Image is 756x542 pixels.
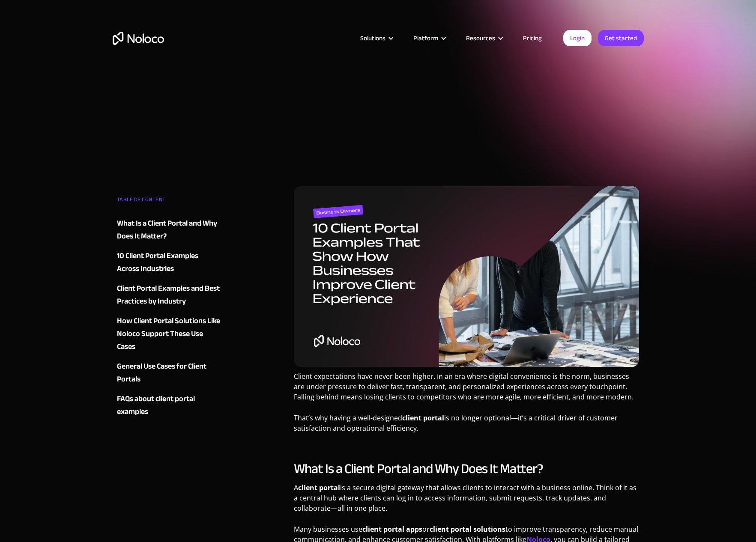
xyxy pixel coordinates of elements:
[598,30,644,46] a: Get started
[360,33,385,44] div: Solutions
[117,315,221,353] a: How Client Portal Solutions Like Noloco Support These Use Cases
[430,524,505,534] strong: client portal solutions
[117,193,221,210] div: TABLE OF CONTENT
[466,33,495,44] div: Resources
[294,413,639,440] p: That’s why having a well-designed is no longer optional—it’s a critical driver of customer satisf...
[294,371,639,408] p: Client expectations have never been higher. In an era where digital convenience is the norm, busi...
[294,186,639,367] img: 10 Client Portal Examples That Show How Businesses Improve Client Experience
[294,482,639,520] p: A is a secure digital gateway that allows clients to interact with a business online. Think of it...
[403,33,455,44] div: Platform
[294,460,639,477] h2: What Is a Client Portal and Why Does It Matter?
[117,250,221,275] a: 10 Client Portal Examples Across Industries
[350,33,403,44] div: Solutions
[362,524,422,534] strong: client portal apps
[402,413,444,423] strong: client portal
[113,32,164,45] a: home
[117,393,221,418] a: FAQs about client portal examples
[413,33,438,44] div: Platform
[455,33,512,44] div: Resources
[117,217,221,243] a: What Is a Client Portal and Why Does It Matter?
[512,33,553,44] a: Pricing
[563,30,592,46] a: Login
[117,282,221,308] a: Client Portal Examples and Best Practices by Industry
[117,360,221,386] a: General Use Cases for Client Portals
[298,483,340,492] strong: client portal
